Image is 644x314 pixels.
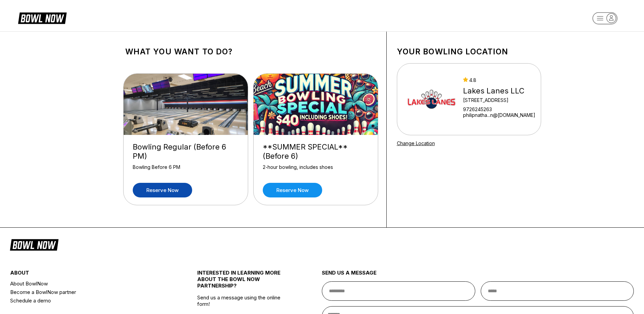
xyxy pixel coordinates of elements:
[322,269,634,281] div: send us a message
[10,296,166,305] a: Schedule a demo
[406,74,457,125] img: Lakes Lanes LLC
[263,183,322,197] a: Reserve now
[254,74,379,135] img: **SUMMER SPECIAL** (Before 6)
[463,77,535,83] div: 4.8
[197,269,291,294] div: INTERESTED IN LEARNING MORE ABOUT THE BOWL NOW PARTNERSHIP?
[463,86,535,95] div: Lakes Lanes LLC
[463,97,535,103] div: [STREET_ADDRESS]
[10,279,166,288] a: About BowlNow
[397,140,435,146] a: Change Location
[263,164,369,176] div: 2-hour bowling, includes shoes
[124,74,249,135] img: Bowling Regular (Before 6 PM)
[10,269,166,279] div: about
[263,142,369,161] div: **SUMMER SPECIAL** (Before 6)
[397,47,541,56] h1: Your bowling location
[133,164,239,176] div: Bowling Before 6 PM
[463,112,535,118] a: philipnatha...n@[DOMAIN_NAME]
[125,47,376,56] h1: What you want to do?
[133,183,192,197] a: Reserve now
[133,142,239,161] div: Bowling Regular (Before 6 PM)
[463,106,535,112] div: 9726245263
[10,288,166,296] a: Become a BowlNow partner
